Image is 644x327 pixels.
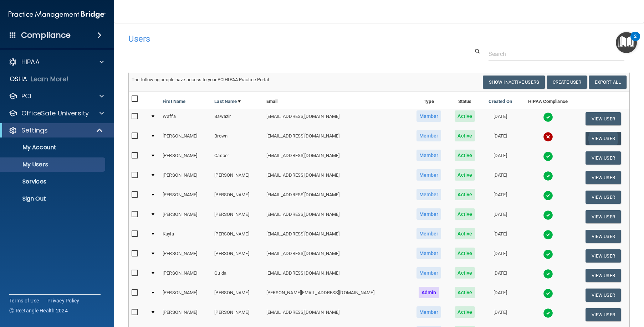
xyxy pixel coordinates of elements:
p: OSHA [10,75,27,83]
td: [PERSON_NAME] [211,168,263,187]
td: [DATE] [481,129,519,148]
td: [EMAIL_ADDRESS][DOMAIN_NAME] [264,207,409,227]
button: View User [586,191,621,204]
td: [PERSON_NAME][EMAIL_ADDRESS][DOMAIN_NAME] [264,285,409,305]
td: [PERSON_NAME] [160,305,211,325]
td: Bawazir [211,109,263,129]
span: Active [455,267,475,279]
p: HIPAA [21,58,40,66]
a: PCI [9,92,104,100]
img: tick.e7d51cea.svg [543,308,553,318]
p: Learn More! [31,75,69,83]
button: View User [586,151,621,165]
div: 2 [634,36,637,46]
a: Terms of Use [9,297,39,304]
button: View User [586,289,621,302]
td: [EMAIL_ADDRESS][DOMAIN_NAME] [264,227,409,246]
img: tick.e7d51cea.svg [543,210,553,220]
img: tick.e7d51cea.svg [543,289,553,299]
td: [DATE] [481,305,519,325]
td: [PERSON_NAME] [211,305,263,325]
p: PCI [21,92,31,100]
th: Status [448,92,481,109]
img: cross.ca9f0e7f.svg [543,132,553,142]
td: [PERSON_NAME] [160,285,211,305]
button: View User [586,171,621,184]
span: Member [416,267,441,279]
span: Active [455,130,475,141]
td: [EMAIL_ADDRESS][DOMAIN_NAME] [264,305,409,325]
td: Waffa [160,109,211,129]
img: tick.e7d51cea.svg [543,269,553,279]
img: tick.e7d51cea.svg [543,151,553,161]
button: View User [586,230,621,243]
span: Active [455,287,475,298]
button: Create User [547,76,587,89]
button: View User [586,112,621,125]
td: [EMAIL_ADDRESS][DOMAIN_NAME] [264,109,409,129]
img: PMB logo [9,7,106,22]
span: Active [455,189,475,200]
button: View User [586,210,621,223]
span: Active [455,228,475,239]
p: My Account [5,144,102,151]
button: View User [586,249,621,263]
span: Member [416,248,441,259]
th: Type [409,92,449,109]
td: [PERSON_NAME] [211,285,263,305]
span: Member [416,130,441,141]
a: HIPAA [9,58,104,66]
img: tick.e7d51cea.svg [543,112,553,122]
span: Active [455,150,475,161]
td: [DATE] [481,187,519,207]
td: Guida [211,266,263,285]
td: [DATE] [481,148,519,168]
button: View User [586,308,621,321]
span: Active [455,169,475,181]
span: Active [455,306,475,318]
td: [PERSON_NAME] [211,207,263,227]
button: View User [586,132,621,145]
td: [PERSON_NAME] [211,227,263,246]
td: [EMAIL_ADDRESS][DOMAIN_NAME] [264,168,409,187]
span: Active [455,248,475,259]
a: Last Name [214,97,241,106]
a: First Name [163,97,185,106]
span: Member [416,169,441,181]
td: [PERSON_NAME] [211,246,263,266]
p: OfficeSafe University [21,109,89,118]
p: Settings [21,126,48,135]
td: [DATE] [481,227,519,246]
th: Email [264,92,409,109]
span: Member [416,110,441,122]
h4: Compliance [21,30,71,40]
img: tick.e7d51cea.svg [543,171,553,181]
a: Settings [9,126,103,135]
td: [PERSON_NAME] [160,266,211,285]
td: [DATE] [481,246,519,266]
td: [DATE] [481,285,519,305]
iframe: Drift Widget Chat Controller [608,278,635,305]
td: [DATE] [481,266,519,285]
img: tick.e7d51cea.svg [543,249,553,259]
input: Search [489,47,624,61]
td: [PERSON_NAME] [160,207,211,227]
img: tick.e7d51cea.svg [543,191,553,201]
td: [PERSON_NAME] [160,246,211,266]
span: Active [455,110,475,122]
td: [EMAIL_ADDRESS][DOMAIN_NAME] [264,129,409,148]
td: [DATE] [481,109,519,129]
a: Export All [589,76,627,89]
td: Casper [211,148,263,168]
td: [EMAIL_ADDRESS][DOMAIN_NAME] [264,266,409,285]
span: Member [416,208,441,220]
td: [PERSON_NAME] [160,168,211,187]
img: tick.e7d51cea.svg [543,230,553,240]
td: Brown [211,129,263,148]
h4: Users [128,34,416,43]
td: [EMAIL_ADDRESS][DOMAIN_NAME] [264,187,409,207]
a: Created On [489,97,512,106]
td: [PERSON_NAME] [160,129,211,148]
td: [DATE] [481,207,519,227]
span: The following people have access to your PCIHIPAA Practice Portal [132,77,269,82]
